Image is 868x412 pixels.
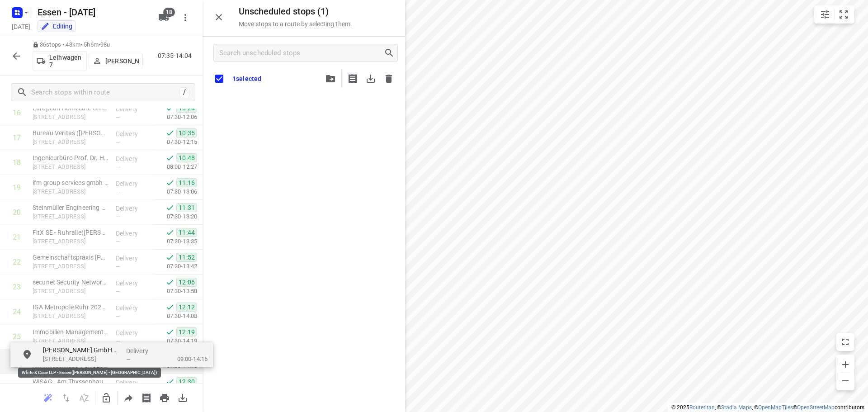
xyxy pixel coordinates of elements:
span: 11:44 [176,228,197,237]
p: Leihwagen 7 [49,54,83,68]
p: 07:35-14:04 [158,51,195,61]
p: [STREET_ADDRESS] [33,237,108,246]
p: 36 stops • 43km • 5h6m [33,41,143,49]
svg: Done [165,253,175,262]
p: 07:30-12:15 [152,137,197,147]
p: 07:30-14:08 [152,312,197,321]
span: Download stop [362,70,380,88]
p: Schürmannstraße 22a, Essen [33,113,108,122]
span: 11:16 [176,178,197,187]
a: Stadia Maps [721,404,752,411]
svg: Done [165,104,175,113]
p: [PERSON_NAME] [105,57,139,65]
p: Delivery [116,104,149,114]
span: — [116,189,120,195]
div: 23 [13,283,21,291]
span: — [116,313,120,320]
span: 12:06 [176,278,197,287]
p: 07:30-14:10 [152,361,197,370]
span: • [99,41,100,48]
div: 24 [13,308,21,316]
p: 07:30-13:20 [152,212,197,221]
span: — [116,338,120,345]
input: Search unscheduled stops [219,46,384,60]
p: 1 selected [232,75,261,82]
svg: Done [165,377,175,386]
p: Kronprinzenstraße 4, Essen [33,312,108,321]
span: 18 [163,8,175,17]
p: Kurfürstenstraße 58, Essen [33,287,108,296]
p: [STREET_ADDRESS] [33,336,108,346]
span: 11:31 [176,203,197,212]
p: White & Case LLP - Essen([PERSON_NAME] - [GEOGRAPHIC_DATA]) [33,352,108,361]
p: [STREET_ADDRESS] [33,212,108,221]
p: Gemeinschaftspraxis [PERSON_NAME] & [PERSON_NAME](Unknown) [33,253,108,262]
p: Delivery [116,254,149,263]
a: Routetitan [689,404,715,411]
div: small contained button group [814,5,854,24]
p: Delivery [116,378,149,387]
svg: Done [165,278,175,287]
span: 12:30 [176,377,197,386]
p: Steinmüller Engineering GmbH(Sonja Lenkewitz) [33,203,108,212]
p: Move stops to a route by selecting them. [239,20,352,28]
p: 07:30-13:35 [152,237,197,246]
button: Close [210,8,228,26]
span: 98u [100,41,110,48]
span: 10:35 [176,128,197,137]
span: 12:29 [176,352,197,361]
p: 07:30-14:19 [152,336,197,346]
div: 21 [13,233,21,242]
span: — [116,363,120,369]
p: Delivery [116,229,149,238]
p: Delivery [116,204,149,213]
span: Share route [119,393,137,402]
span: — [116,288,120,295]
h5: Rename [34,5,151,19]
span: — [116,263,120,270]
div: 16 [13,109,21,117]
p: 07:30-13:42 [152,262,197,271]
div: You are currently in edit mode. [41,22,72,31]
svg: Done [165,303,175,312]
div: 20 [13,208,21,217]
h5: Project date [8,21,34,32]
p: Am Thyssenhaus 1-3, Essen [33,361,108,370]
svg: Done [165,228,175,237]
span: Delete stop [380,70,398,88]
span: Select [8,352,26,370]
span: 11:52 [176,253,197,262]
p: Am Schloss Schellenberg 6, Essen [33,162,108,171]
svg: Done [165,153,175,162]
span: Reoptimize route [39,393,57,402]
li: © 2025 , © , © © contributors [671,404,864,411]
span: Download route [174,393,192,402]
div: 19 [13,183,21,192]
span: — [116,139,120,146]
button: Unlock route [97,389,115,407]
span: — [116,238,120,245]
span: 12:12 [176,303,197,312]
svg: Done [165,178,175,187]
p: Schürmannstraße 32, Essen [33,137,108,147]
button: Fit zoom [835,5,853,24]
span: Print route [156,393,174,402]
p: Delivery [116,154,149,163]
span: — [116,213,120,220]
span: — [116,114,120,121]
span: Print shipping label [344,70,362,88]
div: 18 [13,158,21,167]
button: 18 [155,9,173,27]
span: 12:19 [176,327,197,336]
p: ifm group services gmbh - Hinsbecker Löh(Tobias Schössler) [33,178,108,187]
p: IGA Metropole Ruhr 2027 gGmbH(Christina Schilp) [33,303,108,312]
h5: Unscheduled stops ( 1 ) [239,6,352,17]
p: Delivery [116,279,149,288]
a: OpenStreetMap [797,404,835,411]
p: [STREET_ADDRESS] [33,262,108,271]
div: grid [203,95,405,410]
svg: Done [165,128,175,137]
span: 10:48 [176,153,197,162]
svg: Done [165,203,175,212]
button: Map settings [816,5,834,24]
